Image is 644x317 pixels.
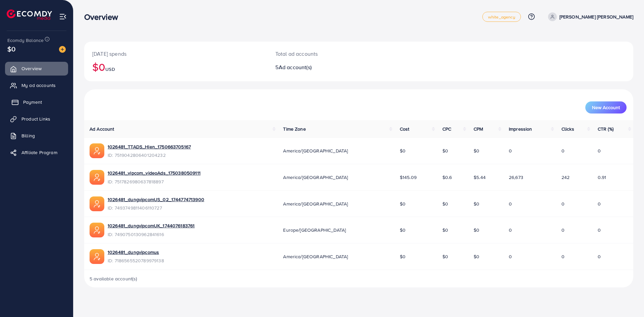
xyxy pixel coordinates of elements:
[598,227,601,233] span: 0
[442,147,448,154] span: $0
[474,253,479,260] span: $0
[442,253,448,260] span: $0
[509,126,532,132] span: Impression
[92,50,259,58] p: [DATE] spends
[561,147,565,154] span: 0
[108,170,201,176] a: 1026481_vipcom_videoAds_1750380509111
[474,200,479,207] span: $0
[108,231,195,238] span: ID: 7490750130962841616
[5,79,68,92] a: My ad accounts
[561,174,570,181] span: 242
[598,126,613,132] span: CTR (%)
[92,60,259,73] h2: $0
[585,101,627,114] button: New Account
[90,196,104,211] img: ic-ads-acc.e4c84228.svg
[545,12,633,21] a: [PERSON_NAME] [PERSON_NAME]
[592,105,620,110] span: New Account
[400,253,406,260] span: $0
[7,44,15,54] span: $0
[90,275,138,282] span: 5 available account(s)
[59,46,66,53] img: image
[108,178,201,185] span: ID: 7517826980637818897
[509,253,512,260] span: 0
[5,129,68,142] a: Billing
[108,196,204,203] a: 1026481_dungvipcomUS_02_1744774713900
[400,147,406,154] span: $0
[90,170,104,185] img: ic-ads-acc.e4c84228.svg
[598,200,601,207] span: 0
[488,15,515,19] span: white_agency
[474,174,486,181] span: $5.44
[598,147,601,154] span: 0
[598,174,606,181] span: 0.91
[279,63,312,71] span: Ad account(s)
[7,37,44,44] span: Ecomdy Balance
[105,66,115,73] span: USD
[474,227,479,233] span: $0
[559,13,633,21] p: [PERSON_NAME] [PERSON_NAME]
[400,174,417,181] span: $145.09
[509,147,512,154] span: 0
[90,126,114,132] span: Ad Account
[283,253,348,260] span: America/[GEOGRAPHIC_DATA]
[5,112,68,126] a: Product Links
[442,174,452,181] span: $0.6
[7,9,52,20] img: logo
[21,116,50,122] span: Product Links
[5,95,68,109] a: Payment
[561,126,574,132] span: Clicks
[474,126,483,132] span: CPM
[442,200,448,207] span: $0
[5,146,68,159] a: Affiliate Program
[21,65,42,72] span: Overview
[108,222,195,229] a: 1026481_dungvipcomUK_1744076183761
[400,126,410,132] span: Cost
[509,200,512,207] span: 0
[275,64,396,71] h2: 5
[561,200,565,207] span: 0
[283,227,346,233] span: Europe/[GEOGRAPHIC_DATA]
[59,13,67,20] img: menu
[442,126,451,132] span: CPC
[90,249,104,264] img: ic-ads-acc.e4c84228.svg
[283,126,306,132] span: Time Zone
[21,149,57,156] span: Affiliate Program
[283,147,348,154] span: America/[GEOGRAPHIC_DATA]
[598,253,601,260] span: 0
[90,223,104,237] img: ic-ads-acc.e4c84228.svg
[23,99,42,105] span: Payment
[509,227,512,233] span: 0
[400,227,406,233] span: $0
[5,62,68,75] a: Overview
[474,147,479,154] span: $0
[561,227,565,233] span: 0
[561,253,565,260] span: 0
[615,287,639,312] iframe: Chat
[442,227,448,233] span: $0
[509,174,523,181] span: 26,673
[84,12,123,22] h3: Overview
[400,200,406,207] span: $0
[283,200,348,207] span: America/[GEOGRAPHIC_DATA]
[275,50,396,58] p: Total ad accounts
[283,174,348,181] span: America/[GEOGRAPHIC_DATA]
[108,249,164,256] a: 1026481_dungvipcomus
[108,143,191,150] a: 1026481_TTADS_Hien_1750663705167
[108,152,191,158] span: ID: 7519042806401204232
[482,12,521,22] a: white_agency
[90,143,104,158] img: ic-ads-acc.e4c84228.svg
[108,205,204,211] span: ID: 7493749811406110727
[21,132,35,139] span: Billing
[108,257,164,264] span: ID: 7186565520789979138
[21,82,56,89] span: My ad accounts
